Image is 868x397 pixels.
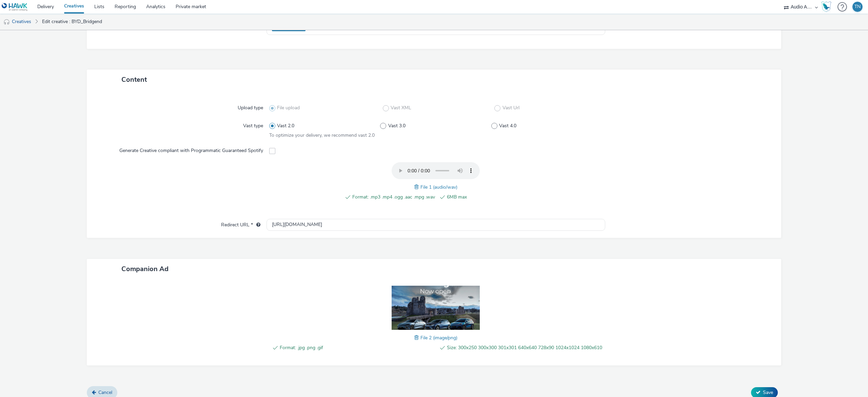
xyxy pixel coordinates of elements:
[277,122,294,129] span: Vast 2.0
[420,184,457,190] span: File 1 (audio/wav)
[235,102,266,111] label: Upload type
[240,120,266,129] label: Vast type
[499,122,516,129] span: Vast 4.0
[121,75,147,84] span: Content
[218,219,263,228] label: Redirect URL *
[854,2,861,12] div: TN
[391,105,411,111] span: Vast XML
[277,105,300,111] span: File upload
[447,193,530,201] span: 6MB max
[392,286,480,330] img: File 2 (image/png)
[121,264,169,273] span: Companion Ad
[502,105,519,111] span: Vast Url
[267,219,605,231] input: url...
[420,335,457,341] span: File 2 (image/png)
[280,344,435,352] span: Format: .jpg .png .gif
[821,1,831,12] img: Hawk Academy
[388,122,406,129] span: Vast 3.0
[39,14,105,30] a: Edit creative : BYD_Bridgend
[2,3,28,11] img: undefined Logo
[253,222,260,228] div: URL will be used as a validation URL with some SSPs and it will be the redirection URL of your cr...
[352,193,435,201] span: Format: .mp3 .mp4 .ogg .aac .mpg .wav
[117,145,266,154] label: Generate Creative compliant with Programmatic Guaranteed Spotify
[269,132,375,138] span: To optimize your delivery, we recommend vast 2.0
[3,19,10,25] img: audio
[447,344,602,352] span: Size: 300x250 300x300 301x301 640x640 728x90 1024x1024 1080x610
[821,1,834,12] a: Hawk Academy
[98,389,112,396] span: Cancel
[763,389,773,396] span: Save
